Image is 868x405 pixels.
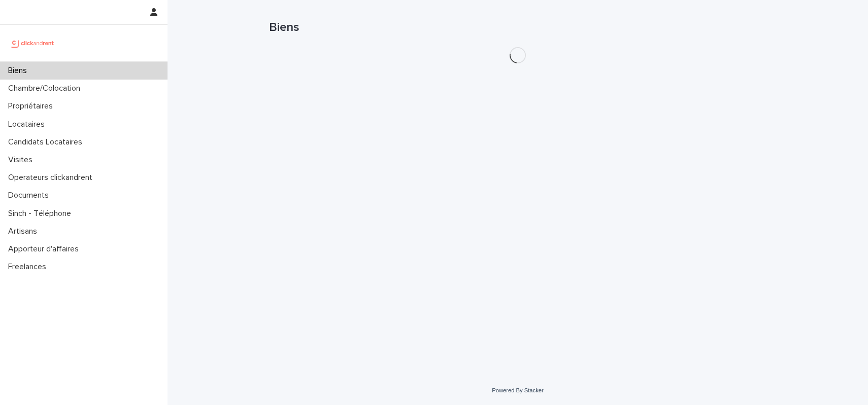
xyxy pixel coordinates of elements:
p: Locataires [4,120,53,129]
p: Visites [4,155,41,165]
p: Candidats Locataires [4,137,90,147]
p: Biens [4,66,35,76]
p: Operateurs clickandrent [4,173,101,182]
img: UCB0brd3T0yccxBKYDjQ [8,33,57,53]
p: Chambre/Colocation [4,84,88,93]
p: Freelances [4,262,54,272]
p: Documents [4,191,57,200]
a: Powered By Stacker [492,387,543,393]
p: Sinch - Téléphone [4,209,79,218]
p: Propriétaires [4,101,61,111]
p: Apporteur d'affaires [4,244,87,254]
h1: Biens [269,20,766,35]
p: Artisans [4,227,45,236]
